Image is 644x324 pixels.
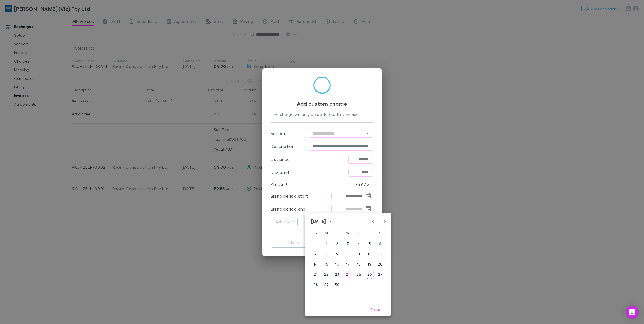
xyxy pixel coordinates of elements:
[271,181,288,187] p: Amount
[375,239,385,249] button: 6
[311,249,320,259] button: 7
[271,193,308,199] p: Billing period start
[271,111,373,118] div: The charge will only be added to this invoice.
[271,206,306,212] p: Billing period end
[321,280,331,289] button: 29
[370,218,376,225] button: Previous month
[311,218,326,225] div: [DATE]
[375,270,385,279] button: 27
[365,192,372,200] button: Choose date, selected date is Sep 24, 2025
[375,228,385,238] span: Saturday
[332,270,342,279] button: 23
[343,228,353,238] span: Wednesday
[375,259,385,269] button: 20
[343,259,353,269] button: 17
[332,239,342,249] button: 2
[354,259,363,269] button: 18
[332,249,342,259] button: 9
[271,100,373,107] h3: Add custom charge
[365,249,374,259] button: 12
[321,239,331,249] button: 1
[271,130,285,137] p: Vendor
[327,218,334,225] button: calendar view is open, switch to year view
[343,239,353,249] button: 3
[321,249,331,259] button: 8
[354,249,363,259] button: 11
[321,270,331,279] button: 22
[332,280,342,289] button: 30
[332,259,342,269] button: 16
[321,228,331,238] span: Monday
[332,228,342,238] span: Tuesday
[365,228,374,238] span: Friday
[354,270,363,279] button: 25
[311,228,320,238] span: Sunday
[311,259,320,269] button: 14
[366,305,389,314] button: Cancel
[365,259,374,269] button: 19
[311,280,320,289] button: 28
[271,143,295,150] p: Description
[271,237,316,248] button: Close
[365,270,374,279] button: 26
[381,218,388,225] button: Next month
[364,130,371,137] button: Open
[356,181,369,187] p: -49.73
[354,228,363,238] span: Thursday
[271,218,298,226] button: Add plan
[271,169,289,175] p: Discount
[626,306,639,319] div: Open Intercom Messenger
[271,156,290,163] p: List price
[375,249,385,259] button: 13
[365,239,374,249] button: 5
[321,259,331,269] button: 15
[354,239,363,249] button: 4
[311,270,320,279] button: 21
[343,249,353,259] button: 10
[365,205,372,213] button: Choose date
[343,270,353,279] button: 24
